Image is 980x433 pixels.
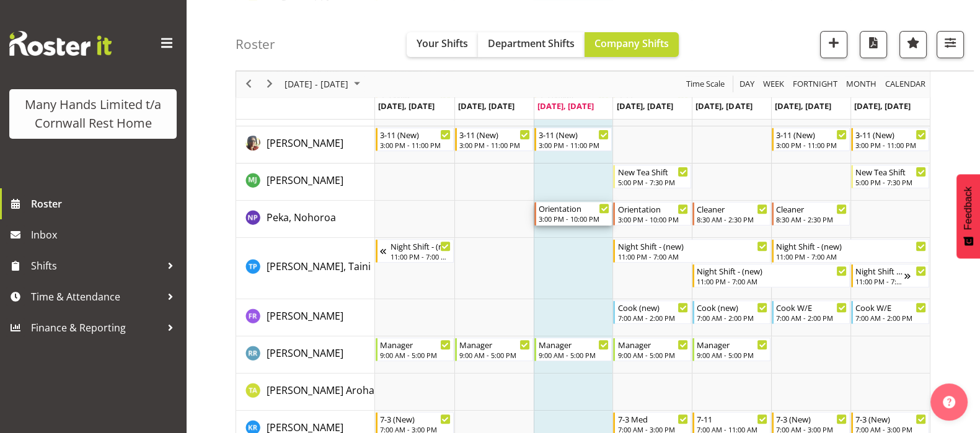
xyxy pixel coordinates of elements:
[692,202,770,225] div: Peka, Nohoroa"s event - Cleaner Begin From Friday, October 10, 2025 at 8:30:00 AM GMT+13:00 Ends ...
[236,37,275,51] h4: Roster
[613,338,691,361] div: Rhind, Reece"s event - Manager Begin From Thursday, October 9, 2025 at 9:00:00 AM GMT+13:00 Ends ...
[791,77,840,92] button: Fortnight
[613,202,691,225] div: Peka, Nohoroa"s event - Orientation Begin From Thursday, October 9, 2025 at 3:00:00 PM GMT+13:00 ...
[613,165,691,188] div: McGrath, Jade"s event - New Tea Shift Begin From Thursday, October 9, 2025 at 5:00:00 PM GMT+13:0...
[776,301,847,313] div: Cook W/E
[459,128,530,141] div: 3-11 (New)
[685,77,726,92] span: Time Scale
[820,31,847,58] button: Add a new shift
[478,32,585,57] button: Department Shifts
[31,256,161,275] span: Shifts
[855,265,904,277] div: Night Shift - (new)
[697,413,767,425] div: 7-11
[391,240,451,252] div: Night Shift - (new)
[259,71,280,97] div: next period
[697,203,767,215] div: Cleaner
[692,300,770,324] div: Rainbird, Felisa"s event - Cook (new) Begin From Friday, October 10, 2025 at 7:00:00 AM GMT+13:00...
[851,264,929,287] div: Pia, Taini"s event - Night Shift - (new) Begin From Sunday, October 12, 2025 at 11:00:00 PM GMT+1...
[534,202,612,225] div: Peka, Nohoroa"s event - Orientation Begin From Wednesday, October 8, 2025 at 3:00:00 PM GMT+13:00...
[772,128,850,151] div: Luman, Lani"s event - 3-11 (New) Begin From Saturday, October 11, 2025 at 3:00:00 PM GMT+13:00 En...
[617,251,767,261] div: 11:00 PM - 7:00 AM
[594,37,669,50] span: Company Shifts
[695,100,752,112] span: [DATE], [DATE]
[539,128,609,141] div: 3-11 (New)
[776,203,847,215] div: Cleaner
[267,383,374,397] span: [PERSON_NAME] Aroha
[267,259,371,274] a: [PERSON_NAME], Taini
[844,77,879,92] button: Timeline Month
[459,350,530,360] div: 9:00 AM - 5:00 PM
[31,287,161,306] span: Time & Attendance
[845,77,878,92] span: Month
[267,309,343,323] span: [PERSON_NAME]
[236,126,375,164] td: Luman, Lani resource
[617,240,767,252] div: Night Shift - (new)
[380,413,451,425] div: 7-3 (New)
[407,32,478,57] button: Your Shifts
[617,177,688,187] div: 5:00 PM - 7:30 PM
[697,214,767,224] div: 8:30 AM - 2:30 PM
[380,350,451,360] div: 9:00 AM - 5:00 PM
[378,100,435,112] span: [DATE], [DATE]
[937,31,964,58] button: Filter Shifts
[236,374,375,411] td: Rhind-Sutherland, Te Aroha resource
[459,140,530,150] div: 3:00 PM - 11:00 PM
[855,128,926,141] div: 3-11 (New)
[697,350,767,360] div: 9:00 AM - 5:00 PM
[963,186,974,230] span: Feedback
[616,100,673,112] span: [DATE], [DATE]
[534,338,612,361] div: Rhind, Reece"s event - Manager Begin From Wednesday, October 8, 2025 at 9:00:00 AM GMT+13:00 Ends...
[617,350,688,360] div: 9:00 AM - 5:00 PM
[617,338,688,351] div: Manager
[267,136,343,150] span: [PERSON_NAME]
[692,264,850,287] div: Pia, Taini"s event - Night Shift - (new) Begin From Friday, October 10, 2025 at 11:00:00 PM GMT+1...
[697,301,767,313] div: Cook (new)
[539,202,610,214] div: Orientation
[684,77,727,92] button: Time Scale
[617,313,688,323] div: 7:00 AM - 2:00 PM
[280,71,368,97] div: October 06 - 12, 2025
[9,31,112,56] img: Rosterit website logo
[738,77,757,92] button: Timeline Day
[488,37,575,50] span: Department Shifts
[617,301,688,313] div: Cook (new)
[236,299,375,336] td: Rainbird, Felisa resource
[31,318,161,337] span: Finance & Reporting
[775,100,831,112] span: [DATE], [DATE]
[772,300,850,324] div: Rainbird, Felisa"s event - Cook W/E Begin From Saturday, October 11, 2025 at 7:00:00 AM GMT+13:00...
[855,413,926,425] div: 7-3 (New)
[236,336,375,374] td: Rhind, Reece resource
[267,173,343,187] span: [PERSON_NAME]
[617,214,688,224] div: 3:00 PM - 10:00 PM
[613,300,691,324] div: Rainbird, Felisa"s event - Cook (new) Begin From Thursday, October 9, 2025 at 7:00:00 AM GMT+13:0...
[762,77,785,92] span: Week
[267,260,371,273] span: [PERSON_NAME], Taini
[539,140,609,150] div: 3:00 PM - 11:00 PM
[267,308,343,323] a: [PERSON_NAME]
[776,413,847,425] div: 7-3 (New)
[776,140,847,150] div: 3:00 PM - 11:00 PM
[776,251,926,261] div: 11:00 PM - 7:00 AM
[283,77,350,92] span: [DATE] - [DATE]
[376,128,454,151] div: Luman, Lani"s event - 3-11 (New) Begin From Monday, October 6, 2025 at 3:00:00 PM GMT+13:00 Ends ...
[855,301,926,313] div: Cook W/E
[534,128,612,151] div: Luman, Lani"s event - 3-11 (New) Begin From Wednesday, October 8, 2025 at 3:00:00 PM GMT+13:00 En...
[792,77,839,92] span: Fortnight
[236,201,375,238] td: Peka, Nohoroa resource
[851,300,929,324] div: Rainbird, Felisa"s event - Cook W/E Begin From Sunday, October 12, 2025 at 7:00:00 AM GMT+13:00 E...
[267,210,336,225] a: Peka, Nohoroa
[776,214,847,224] div: 8:30 AM - 2:30 PM
[380,140,451,150] div: 3:00 PM - 11:00 PM
[380,338,451,351] div: Manager
[539,338,609,351] div: Manager
[283,77,366,92] button: October 2025
[855,140,926,150] div: 3:00 PM - 11:00 PM
[267,346,343,361] a: [PERSON_NAME]
[262,77,278,92] button: Next
[236,238,375,299] td: Pia, Taini resource
[267,346,343,360] span: [PERSON_NAME]
[772,202,850,225] div: Peka, Nohoroa"s event - Cleaner Begin From Saturday, October 11, 2025 at 8:30:00 AM GMT+13:00 End...
[31,225,180,244] span: Inbox
[537,100,594,112] span: [DATE], [DATE]
[267,383,374,398] a: [PERSON_NAME] Aroha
